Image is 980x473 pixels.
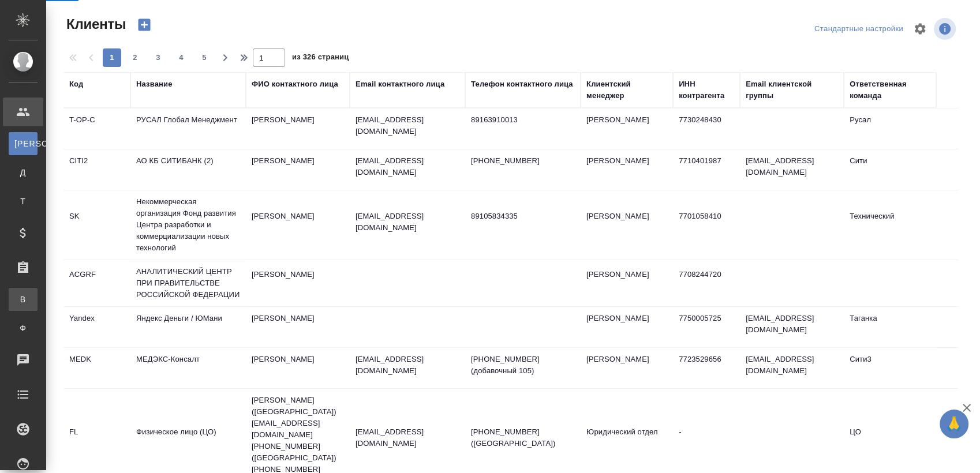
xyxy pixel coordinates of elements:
[246,149,350,190] td: [PERSON_NAME]
[14,167,32,178] span: Д
[356,426,459,449] p: [EMAIL_ADDRESS][DOMAIN_NAME]
[9,288,38,311] a: В
[356,211,459,234] p: [EMAIL_ADDRESS][DOMAIN_NAME]
[944,412,964,436] span: 🙏
[9,317,38,340] a: Ф
[356,155,459,178] p: [EMAIL_ADDRESS][DOMAIN_NAME]
[63,149,130,190] td: CITI2
[63,307,130,347] td: Yandex
[246,348,350,388] td: [PERSON_NAME]
[679,78,734,102] div: ИНН контрагента
[195,48,214,67] button: 5
[471,354,575,377] p: [PHONE_NUMBER] (добавочный 105)
[844,205,936,245] td: Технический
[130,190,246,260] td: Некоммерческая организация Фонд развития Центра разработки и коммерциализации новых технологий
[130,421,246,461] td: Физическое лицо (ЦО)
[471,155,575,167] p: [PHONE_NUMBER]
[471,78,573,90] div: Телефон контактного лица
[586,78,667,102] div: Клиентский менеджер
[740,149,844,190] td: [EMAIL_ADDRESS][DOMAIN_NAME]
[356,78,444,90] div: Email контактного лица
[673,149,740,190] td: 7710401987
[811,20,906,38] div: split button
[69,78,83,90] div: Код
[252,78,338,90] div: ФИО контактного лица
[740,348,844,388] td: [EMAIL_ADDRESS][DOMAIN_NAME]
[136,78,172,90] div: Название
[246,263,350,303] td: [PERSON_NAME]
[673,263,740,303] td: 7708244720
[673,205,740,245] td: 7701058410
[746,78,838,102] div: Email клиентской группы
[130,307,246,347] td: Яндекс Деньги / ЮМани
[581,108,673,149] td: [PERSON_NAME]
[356,354,459,377] p: [EMAIL_ADDRESS][DOMAIN_NAME]
[126,52,144,63] span: 2
[63,15,126,33] span: Клиенты
[14,138,32,149] span: [PERSON_NAME]
[246,205,350,245] td: [PERSON_NAME]
[581,348,673,388] td: [PERSON_NAME]
[740,307,844,347] td: [EMAIL_ADDRESS][DOMAIN_NAME]
[673,421,740,461] td: -
[844,348,936,388] td: Сити3
[471,211,575,222] p: 89105834335
[934,18,958,40] span: Посмотреть информацию
[130,108,246,149] td: РУСАЛ Глобал Менеджмент
[63,108,130,149] td: T-OP-C
[9,161,38,184] a: Д
[63,348,130,388] td: MEDK
[673,348,740,388] td: 7723529656
[356,114,459,137] p: [EMAIL_ADDRESS][DOMAIN_NAME]
[850,78,930,102] div: Ответственная команда
[14,196,32,207] span: Т
[63,263,130,303] td: ACGRF
[844,149,936,190] td: Сити
[673,108,740,149] td: 7730248430
[63,421,130,461] td: FL
[9,190,38,213] a: Т
[246,307,350,347] td: [PERSON_NAME]
[471,426,575,449] p: [PHONE_NUMBER] ([GEOGRAPHIC_DATA])
[581,263,673,303] td: [PERSON_NAME]
[844,421,936,461] td: ЦО
[130,15,158,35] button: Создать
[292,50,349,67] span: из 326 страниц
[581,307,673,347] td: [PERSON_NAME]
[126,48,144,67] button: 2
[844,108,936,149] td: Русал
[940,410,968,438] button: 🙏
[130,348,246,388] td: МЕДЭКС-Консалт
[673,307,740,347] td: 7750005725
[14,322,32,334] span: Ф
[172,48,190,67] button: 4
[844,307,936,347] td: Таганка
[9,132,38,155] a: [PERSON_NAME]
[172,52,190,63] span: 4
[149,52,167,63] span: 3
[195,52,214,63] span: 5
[130,260,246,306] td: АНАЛИТИЧЕСКИЙ ЦЕНТР ПРИ ПРАВИТЕЛЬСТВЕ РОССИЙСКОЙ ФЕДЕРАЦИИ
[149,48,167,67] button: 3
[581,421,673,461] td: Юридический отдел
[581,205,673,245] td: [PERSON_NAME]
[246,108,350,149] td: [PERSON_NAME]
[471,114,575,126] p: 89163910013
[130,149,246,190] td: АО КБ СИТИБАНК (2)
[14,294,32,305] span: В
[581,149,673,190] td: [PERSON_NAME]
[906,15,934,43] span: Настроить таблицу
[63,205,130,245] td: SK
